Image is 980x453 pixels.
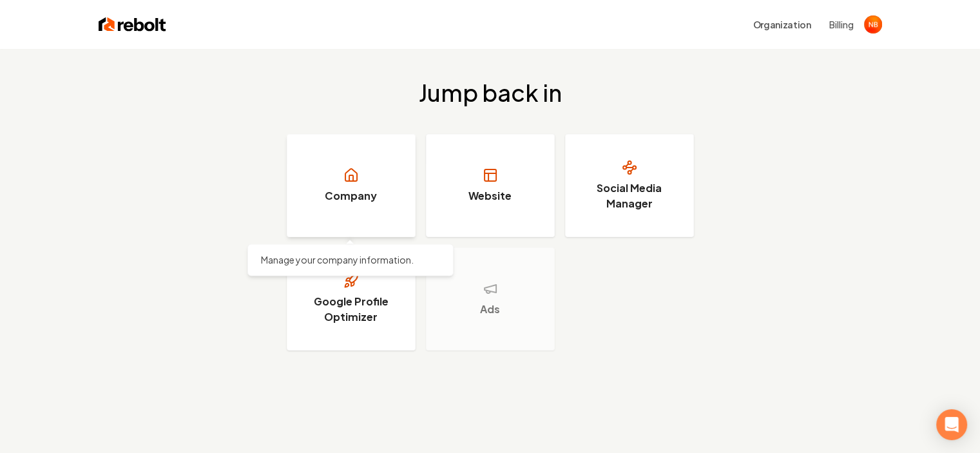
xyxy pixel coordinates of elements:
a: Website [426,134,555,237]
button: Billing [829,18,854,31]
h3: Company [325,188,377,204]
a: Social Media Manager [565,134,694,237]
h3: Ads [480,302,500,317]
h2: Jump back in [419,80,562,106]
a: Company [287,134,416,237]
h3: Website [468,188,512,204]
div: Open Intercom Messenger [936,409,967,440]
p: Manage your company information. [261,253,440,266]
img: Neal Balotskiy [864,15,882,34]
a: Google Profile Optimizer [287,247,416,351]
h3: Social Media Manager [581,180,678,211]
button: Organization [745,13,819,36]
img: Rebolt Logo [99,15,166,34]
button: Open user button [864,15,882,34]
h3: Google Profile Optimizer [303,294,399,325]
